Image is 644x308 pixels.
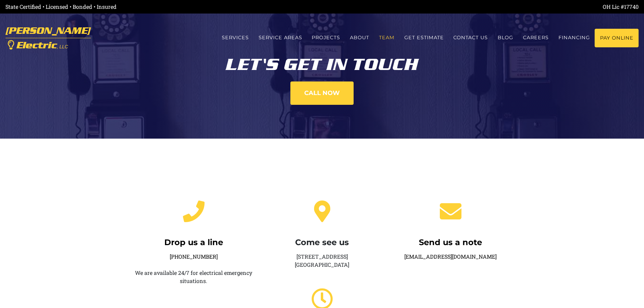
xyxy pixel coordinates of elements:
a: Get estimate [399,29,449,47]
h4: Send us a note [391,238,510,247]
div: State Certified • Licensed • Bonded • Insured [5,3,322,11]
a: Financing [553,29,595,47]
h4: Come see us [263,238,381,247]
a: Drop us a line[PHONE_NUMBER] [135,207,253,260]
h4: Drop us a line [135,238,253,247]
a: Send us a note[EMAIL_ADDRESS][DOMAIN_NAME] [391,207,510,260]
a: Projects [307,29,345,47]
a: Services [217,29,254,47]
a: Contact us [449,29,493,47]
a: Call now [290,81,354,105]
span: , LLC [57,44,68,49]
a: [PERSON_NAME] Electric, LLC [5,22,91,54]
div: Let's get in touch [135,51,510,73]
a: About [345,29,374,47]
div: OH Lic #17740 [322,3,639,11]
a: Service Areas [254,29,307,47]
a: Pay Online [595,29,639,47]
a: Team [374,29,400,47]
a: Blog [493,29,518,47]
a: Careers [518,29,554,47]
